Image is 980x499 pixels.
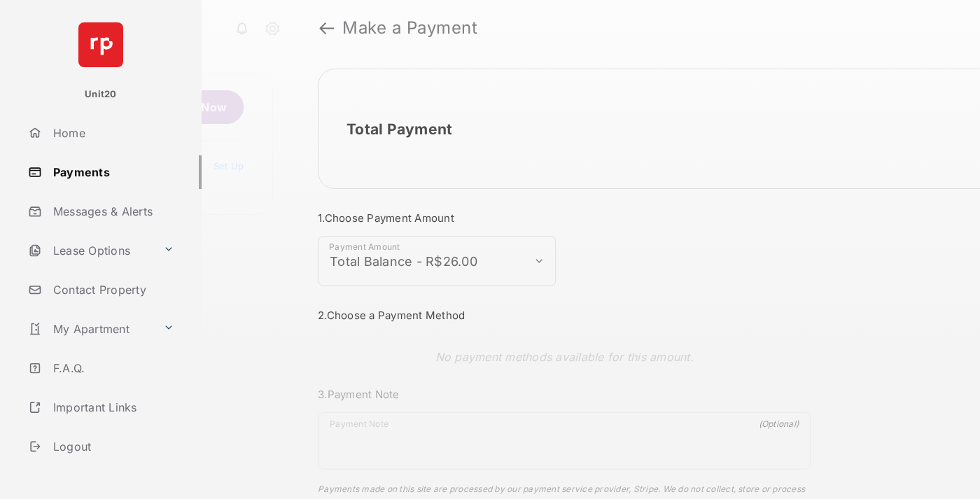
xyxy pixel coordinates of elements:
a: Messages & Alerts [22,195,202,228]
a: F.A.Q. [22,351,202,385]
a: Contact Property [22,273,202,307]
a: Important Links [22,391,180,424]
a: Set Up [213,160,244,171]
img: svg+xml;base64,PHN2ZyB4bWxucz0iaHR0cDovL3d3dy53My5vcmcvMjAwMC9zdmciIHdpZHRoPSI2NCIgaGVpZ2h0PSI2NC... [78,22,123,67]
h3: 3. Payment Note [318,388,811,401]
h3: 2. Choose a Payment Method [318,309,811,322]
a: My Apartment [22,312,157,346]
p: Unit20 [85,87,117,101]
a: Home [22,116,202,150]
h3: 1. Choose Payment Amount [318,211,811,225]
strong: Make a Payment [342,20,477,36]
a: Payments [22,155,202,189]
a: Logout [22,430,202,463]
a: Lease Options [22,234,157,267]
h2: Total Payment [346,120,452,138]
p: No payment methods available for this amount. [435,349,694,365]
